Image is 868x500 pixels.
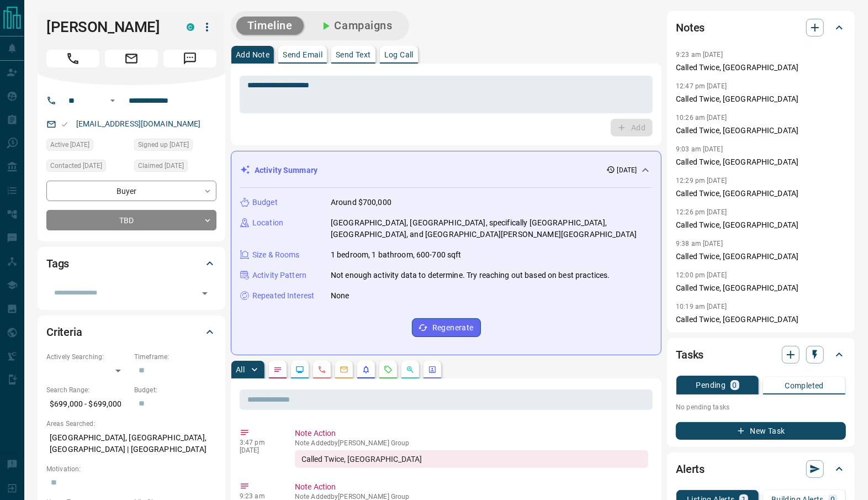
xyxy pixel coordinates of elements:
p: 12:26 pm [DATE] [676,208,727,216]
p: Motivation: [46,464,216,474]
div: Tue Aug 05 2025 [46,160,129,175]
div: Buyer [46,181,216,201]
p: 9:23 am [240,492,278,500]
p: Repeated Interest [252,290,314,302]
span: Signed up [DATE] [138,139,189,150]
div: Thu Aug 21 2025 [46,139,129,154]
h2: Tags [46,255,69,272]
div: Alerts [676,456,846,482]
h2: Notes [676,19,705,36]
p: Location [252,217,283,229]
h2: Criteria [46,323,82,341]
p: Called Twice, [GEOGRAPHIC_DATA] [676,282,846,294]
p: 1 bedroom, 1 bathroom, 600-700 sqft [331,249,462,261]
span: Active [DATE] [50,139,89,150]
svg: Opportunities [406,365,415,374]
p: Completed [785,382,824,390]
p: Budget: [134,385,216,395]
svg: Notes [273,365,282,374]
div: Activity Summary[DATE] [240,160,652,181]
p: Size & Rooms [252,249,300,261]
p: 12:47 pm [DATE] [676,82,727,90]
p: Around $700,000 [331,197,391,208]
p: [GEOGRAPHIC_DATA], [GEOGRAPHIC_DATA], [GEOGRAPHIC_DATA] | [GEOGRAPHIC_DATA] [46,429,216,459]
p: Called Twice, [GEOGRAPHIC_DATA] [676,188,846,199]
button: Regenerate [412,318,481,337]
p: Add Note [236,51,269,59]
p: Called Twice, [GEOGRAPHIC_DATA] [676,62,846,73]
p: $699,000 - $699,000 [46,395,129,413]
p: [GEOGRAPHIC_DATA], [GEOGRAPHIC_DATA], specifically [GEOGRAPHIC_DATA], [GEOGRAPHIC_DATA], and [GEO... [331,217,652,240]
p: Called Twice, [GEOGRAPHIC_DATA] [676,156,846,168]
p: Send Email [283,51,322,59]
p: Activity Pattern [252,270,306,281]
p: 12:29 pm [DATE] [676,177,727,185]
p: Called Twice, [GEOGRAPHIC_DATA] [676,93,846,105]
span: Claimed [DATE] [138,160,184,171]
p: 10:19 am [DATE] [676,303,727,310]
svg: Lead Browsing Activity [295,365,304,374]
div: Criteria [46,319,216,345]
p: Called Twice, [GEOGRAPHIC_DATA] [676,125,846,136]
p: Budget [252,197,278,208]
p: No pending tasks [676,399,846,415]
div: Notes [676,14,846,41]
p: 9:23 am [DATE] [676,51,723,59]
div: Called Twice, [GEOGRAPHIC_DATA] [295,450,648,468]
div: condos.ca [187,23,194,31]
p: 9:38 am [DATE] [676,240,723,248]
p: All [236,366,245,373]
p: [DATE] [617,165,637,175]
p: Note Action [295,428,648,439]
button: Campaigns [308,17,404,35]
p: Called Twice, [GEOGRAPHIC_DATA] [676,314,846,325]
div: Tue Aug 05 2025 [134,160,216,175]
h2: Alerts [676,460,705,478]
button: Open [197,286,213,301]
div: Fri Aug 01 2025 [134,139,216,154]
p: Actively Searching: [46,352,129,362]
p: Send Text [336,51,371,59]
p: Log Call [384,51,414,59]
p: Timeframe: [134,352,216,362]
p: None [331,290,350,302]
div: Tasks [676,341,846,368]
svg: Requests [384,365,393,374]
p: 10:26 am [DATE] [676,114,727,122]
p: 12:00 pm [DATE] [676,271,727,279]
svg: Email Valid [61,120,68,128]
p: 3:47 pm [240,439,278,446]
div: TBD [46,210,216,230]
div: Tags [46,250,216,277]
p: Note Action [295,481,648,493]
p: Search Range: [46,385,129,395]
p: 0 [733,381,737,389]
p: Pending [696,381,726,389]
button: Open [106,94,119,107]
p: Activity Summary [255,165,317,176]
span: Message [163,50,216,67]
button: New Task [676,422,846,440]
p: Areas Searched: [46,419,216,429]
a: [EMAIL_ADDRESS][DOMAIN_NAME] [76,119,201,128]
h1: [PERSON_NAME] [46,18,170,36]
h2: Tasks [676,346,703,364]
svg: Emails [340,365,348,374]
svg: Calls [317,365,326,374]
span: Contacted [DATE] [50,160,102,171]
p: [DATE] [240,446,278,454]
p: Note Added by [PERSON_NAME] Group [295,439,648,447]
svg: Listing Alerts [362,365,371,374]
p: Called Twice, [GEOGRAPHIC_DATA] [676,219,846,231]
span: Email [105,50,158,67]
p: Not enough activity data to determine. Try reaching out based on best practices. [331,270,610,281]
p: Called Twice, [GEOGRAPHIC_DATA] [676,251,846,262]
p: 9:03 am [DATE] [676,145,723,153]
svg: Agent Actions [428,365,437,374]
span: Call [46,50,99,67]
button: Timeline [236,17,304,35]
